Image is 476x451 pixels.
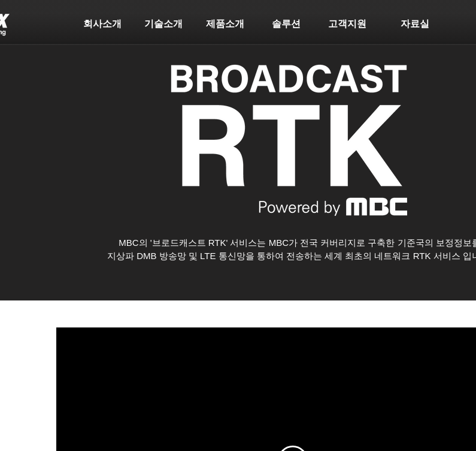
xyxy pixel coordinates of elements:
span: 회사소개 [83,18,122,31]
a: 회사소개 [72,12,132,36]
span: 고객지원 [328,18,366,31]
span: 자료실 [401,18,429,31]
span: 제품소개 [206,18,244,31]
a: 자료실 [385,12,445,36]
span: 솔루션 [272,18,301,31]
a: 제품소개 [195,12,255,36]
span: 기술소개 [144,18,183,31]
a: 고객지원 [317,12,377,36]
a: 기술소개 [134,12,193,36]
a: 솔루션 [256,12,316,36]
